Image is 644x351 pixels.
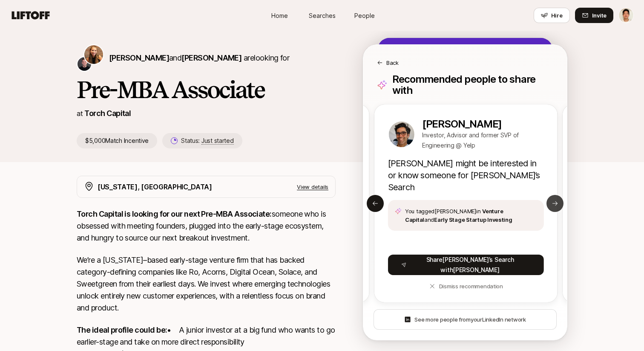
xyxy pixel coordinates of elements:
[592,11,607,20] span: Invite
[534,8,570,23] button: Hire
[309,11,336,20] span: Searches
[201,137,234,145] span: Just started
[77,325,167,334] strong: The ideal profile could be:
[109,53,169,62] span: [PERSON_NAME]
[77,209,272,218] strong: Torch Capital is looking for our next Pre-MBA Associate:
[78,57,91,71] img: Christopher Harper
[619,8,633,23] img: Jeremy Chen
[77,133,157,148] p: $5,000 Match Incentive
[84,109,131,118] a: Torch Capital
[388,278,544,294] button: Dismiss recommendation
[98,181,212,192] p: [US_STATE], [GEOGRAPHIC_DATA]
[386,58,399,67] p: Back
[575,8,613,23] button: Invite
[618,8,634,23] button: Jeremy Chen
[422,118,544,130] a: [PERSON_NAME]
[374,309,557,330] button: See more people fromyourLinkedIn network
[169,53,241,62] span: and
[405,208,503,223] span: Venture Capital
[505,316,526,323] span: network
[388,157,544,193] p: [PERSON_NAME] might be interested in or know someone for [PERSON_NAME]’s Search
[181,53,241,62] span: [PERSON_NAME]
[434,216,512,223] span: Early Stage Startup Investing
[181,136,233,146] p: Status:
[422,130,544,151] p: Investor, Advisor and former SVP of Engineering @ Yelp
[77,208,336,244] p: someone who is obsessed with meeting founders, plugged into the early-stage ecosystem, and hungry...
[392,74,553,96] p: Recommended people to share with
[471,316,482,323] span: your
[258,8,301,23] a: Home
[109,52,289,64] p: are looking for
[301,8,343,23] a: Searches
[551,11,563,20] span: Hire
[354,11,375,20] span: People
[388,255,544,275] button: Share[PERSON_NAME]’s Search with[PERSON_NAME]
[271,11,288,20] span: Home
[343,8,386,23] a: People
[77,77,336,102] h1: Pre-MBA Associate
[297,183,328,191] p: View details
[389,122,414,147] img: 4e6377cb_172e_4617_8c68_d888c90a8224.jpg
[77,254,336,314] p: We’re a [US_STATE]–based early-stage venture firm that has backed category-defining companies lik...
[414,315,526,324] span: See more people from LinkedIn
[405,207,537,224] span: You tagged [PERSON_NAME] in and
[84,45,103,64] img: Katie Reiner
[77,108,83,119] p: at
